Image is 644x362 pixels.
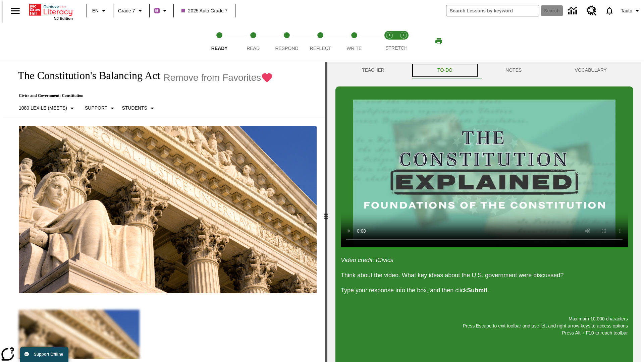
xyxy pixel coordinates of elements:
[163,72,273,83] button: Remove from Favorites - The Constitution's Balancing Act
[11,69,160,82] h1: The Constitution's Balancing Act
[92,7,99,14] span: EN
[479,62,548,78] button: NOTES
[341,315,628,322] p: Maximum 10,000 characters
[200,23,239,60] button: Ready step 1 of 5
[402,34,404,37] text: 2
[275,46,298,51] span: Respond
[11,93,273,98] p: Civics and Government: Constitution
[411,62,479,78] button: TO-DO
[3,5,98,11] body: Maximum 10,000 characters Press Escape to exit toolbar and use left and right arrow keys to acces...
[20,347,68,362] button: Support Offline
[119,102,159,114] button: Select Student
[115,5,147,17] button: Grade: Grade 7, Select a grade
[380,23,399,60] button: Stretch Read step 1 of 2
[346,46,362,51] span: Write
[335,62,633,78] div: Instructional Panel Tabs
[341,322,628,329] p: Press Escape to exit toolbar and use left and right arrow keys to access options
[341,329,628,337] p: Press Alt + F10 to reach toolbar
[85,105,107,112] p: Support
[388,34,390,37] text: 1
[3,62,325,359] div: reading
[267,23,306,60] button: Respond step 3 of 5
[325,62,327,362] div: Press Enter or Spacebar and then press right and left arrow keys to move the slider
[5,1,25,21] button: Open side menu
[341,271,628,280] p: Think about the video. What key ideas about the U.S. government were discussed?
[341,286,628,295] p: Type your response into the box, and then click .
[394,23,413,60] button: Stretch Respond step 2 of 2
[19,105,67,112] p: 1080 Lexile (Meets)
[335,23,374,60] button: Write step 5 of 5
[428,35,449,47] button: Print
[54,16,73,20] span: NJ Edition
[29,2,73,20] div: Home
[385,45,408,51] span: STRETCH
[16,102,79,114] button: Select Lexile, 1080 Lexile (Meets)
[155,6,159,15] span: B
[211,46,228,51] span: Ready
[152,5,171,17] button: Boost Class color is purple. Change class color
[247,46,260,51] span: Read
[548,62,633,78] button: VOCABULARY
[89,5,111,17] button: Language: EN, Select a language
[621,7,632,14] span: Tauto
[341,257,393,263] em: Video credit: iCivics
[446,5,539,16] input: search field
[163,72,261,83] span: Remove from Favorites
[19,126,317,294] img: The U.S. Supreme Court Building displays the phrase, "Equal Justice Under Law."
[233,23,272,60] button: Read step 2 of 5
[327,62,641,362] div: activity
[82,102,119,114] button: Scaffolds, Support
[467,287,487,294] strong: Submit
[122,105,147,112] p: Students
[310,46,331,51] span: Reflect
[601,2,618,19] a: Notifications
[301,23,340,60] button: Reflect step 4 of 5
[34,352,63,357] span: Support Offline
[335,62,411,78] button: Teacher
[618,5,644,17] button: Profile/Settings
[564,2,583,20] a: Data Center
[583,2,601,20] a: Resource Center, Will open in new tab
[181,7,228,14] span: 2025 Auto Grade 7
[118,7,135,14] span: Grade 7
